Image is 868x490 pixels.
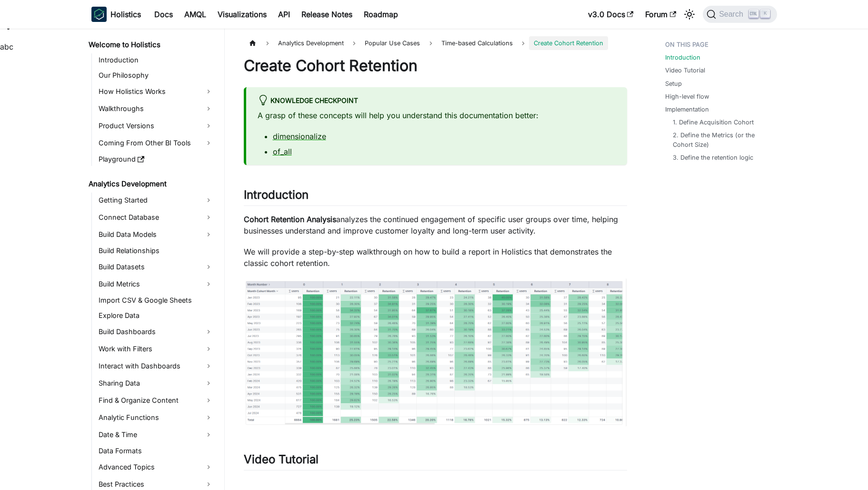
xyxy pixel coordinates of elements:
[96,244,216,257] a: Build Relationships
[244,214,627,236] p: analyzes the continued engagement of specific user groups over time, helping businesses understan...
[665,66,705,75] a: Video Tutorial
[96,309,216,322] a: Explore Data
[96,324,216,339] a: Build Dashboards
[86,177,216,191] a: Analytics Development
[91,7,141,22] a: HolisticsHolistics
[244,36,627,50] nav: Breadcrumbs
[529,36,608,50] span: Create Cohort Retention
[273,132,326,141] a: dimensionalize
[665,105,709,114] a: Implementation
[673,118,754,127] a: 1. Define Acquisition Cohort
[244,246,627,269] p: We will provide a step-by-step walkthrough on how to build a report in Holistics that demonstrate...
[96,393,216,408] a: Find & Organize Content
[96,210,216,225] a: Connect Database
[716,10,749,19] span: Search
[96,101,216,116] a: Walkthroughs
[91,7,107,22] img: Holistics
[96,427,216,442] a: Date & Time
[272,7,296,22] a: API
[639,7,682,22] a: Forum
[96,53,216,67] a: Introduction
[96,376,216,391] a: Sharing Data
[673,131,768,149] a: 2. Define the Metrics (or the Cohort Size)
[682,7,697,22] button: Switch between dark and light mode (currently light mode)
[273,147,292,156] a: of_all
[149,7,179,22] a: Docs
[96,358,216,374] a: Interact with Dashboards
[96,459,216,475] a: Advanced Topics
[258,110,616,121] p: A grasp of these concepts will help you understand this documentation better:
[96,153,216,166] a: Playground
[96,84,216,99] a: How Holistics Works
[273,36,349,50] span: Analytics Development
[244,452,627,470] h2: Video Tutorial
[258,95,616,107] div: Knowledge Checkpoint
[96,227,216,242] a: Build Data Models
[110,9,141,20] b: Holistics
[703,6,777,23] button: Search (Ctrl+K)
[437,36,518,50] span: Time-based Calculations
[244,188,627,206] h2: Introduction
[96,69,216,82] a: Our Philosophy
[82,29,225,490] nav: Docs sidebar
[665,79,682,88] a: Setup
[760,10,770,18] kbd: K
[96,259,216,275] a: Build Datasets
[96,193,216,208] a: Getting Started
[96,276,216,292] a: Build Metrics
[665,53,700,62] a: Introduction
[582,7,639,22] a: v3.0 Docs
[358,7,404,22] a: Roadmap
[296,7,358,22] a: Release Notes
[86,38,216,51] a: Welcome to Holistics
[665,92,709,101] a: High-level flow
[244,36,262,50] a: Home page
[96,410,216,425] a: Analytic Functions
[96,444,216,458] a: Data Formats
[244,56,627,75] h1: Create Cohort Retention
[96,341,216,357] a: Work with Filters
[212,7,272,22] a: Visualizations
[244,214,336,224] strong: Cohort Retention Analysis
[96,294,216,307] a: Import CSV & Google Sheets
[179,7,212,22] a: AMQL
[673,153,753,162] a: 3. Define the retention logic
[96,135,216,151] a: Coming From Other BI Tools
[360,36,425,50] span: Popular Use Cases
[96,118,216,133] a: Product Versions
